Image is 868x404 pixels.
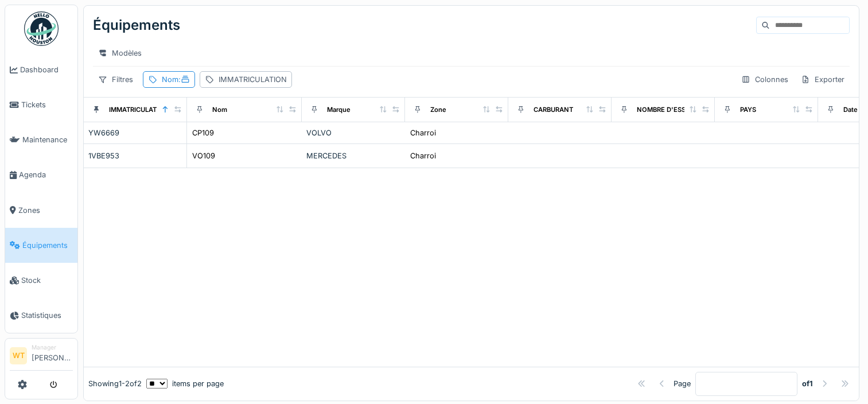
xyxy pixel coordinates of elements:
[24,11,59,46] img: Badge_color-CXgf-gQk.svg
[192,127,214,138] div: CP109
[5,263,77,298] a: Stock
[5,228,77,263] a: Équipements
[178,75,190,84] span: :
[410,150,436,161] div: Charroi
[5,87,77,122] a: Tickets
[88,127,182,138] div: YW6669
[306,150,400,161] div: MERCEDES
[109,105,169,115] div: IMMATRICULATION
[5,52,77,87] a: Dashboard
[5,122,77,157] a: Maintenance
[32,343,73,352] div: Manager
[162,74,190,85] div: Nom
[93,71,138,88] div: Filtres
[637,105,696,115] div: NOMBRE D'ESSIEU
[22,134,73,145] span: Maintenance
[5,298,77,333] a: Statistiques
[93,45,147,61] div: Modèles
[21,310,73,321] span: Statistiques
[32,343,73,368] li: [PERSON_NAME]
[430,105,446,115] div: Zone
[219,74,287,85] div: IMMATRICULATION
[88,150,182,161] div: 1VBE953
[88,378,142,389] div: Showing 1 - 2 of 2
[93,10,180,40] div: Équipements
[674,378,691,389] div: Page
[327,105,351,115] div: Marque
[192,150,215,161] div: VO109
[410,127,436,138] div: Charroi
[21,275,73,286] span: Stock
[796,71,850,88] div: Exporter
[736,71,793,88] div: Colonnes
[19,169,73,180] span: Agenda
[18,205,73,216] span: Zones
[22,240,73,251] span: Équipements
[10,343,73,371] a: WT Manager[PERSON_NAME]
[21,99,73,110] span: Tickets
[5,157,77,192] a: Agenda
[534,105,573,115] div: CARBURANT
[802,378,813,389] strong: of 1
[740,105,756,115] div: PAYS
[212,105,227,115] div: Nom
[146,378,224,389] div: items per page
[10,347,27,364] li: WT
[306,127,400,138] div: VOLVO
[20,64,73,75] span: Dashboard
[5,193,77,228] a: Zones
